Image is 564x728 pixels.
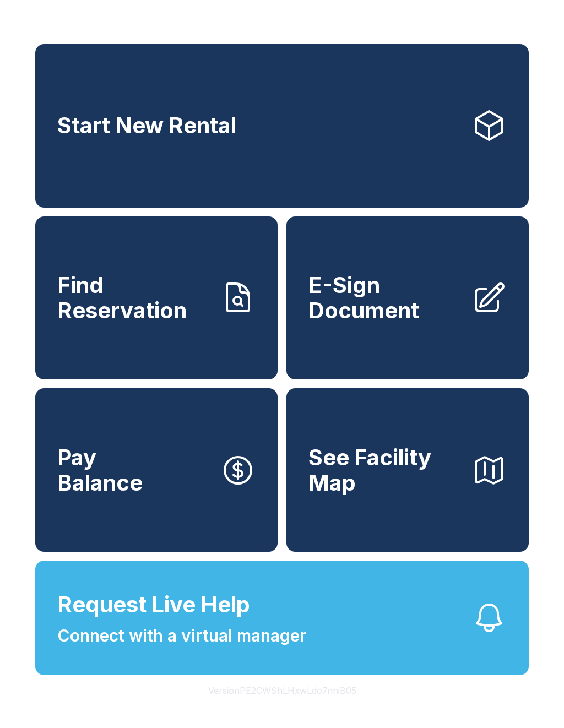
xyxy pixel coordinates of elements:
[286,388,529,552] button: See Facility Map
[35,44,529,208] a: Start New Rental
[35,216,278,380] a: Find Reservation
[35,388,278,552] a: PayBalance
[199,675,365,706] button: VersionPE2CWShLHxwLdo7nhiB05
[57,273,211,323] span: Find Reservation
[308,273,463,323] span: E-Sign Document
[308,445,463,495] span: See Facility Map
[35,561,529,675] button: Request Live HelpConnect with a virtual manager
[57,113,236,138] span: Start New Rental
[286,216,529,380] a: E-Sign Document
[57,623,306,648] span: Connect with a virtual manager
[57,445,143,495] span: Pay Balance
[57,588,250,621] span: Request Live Help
